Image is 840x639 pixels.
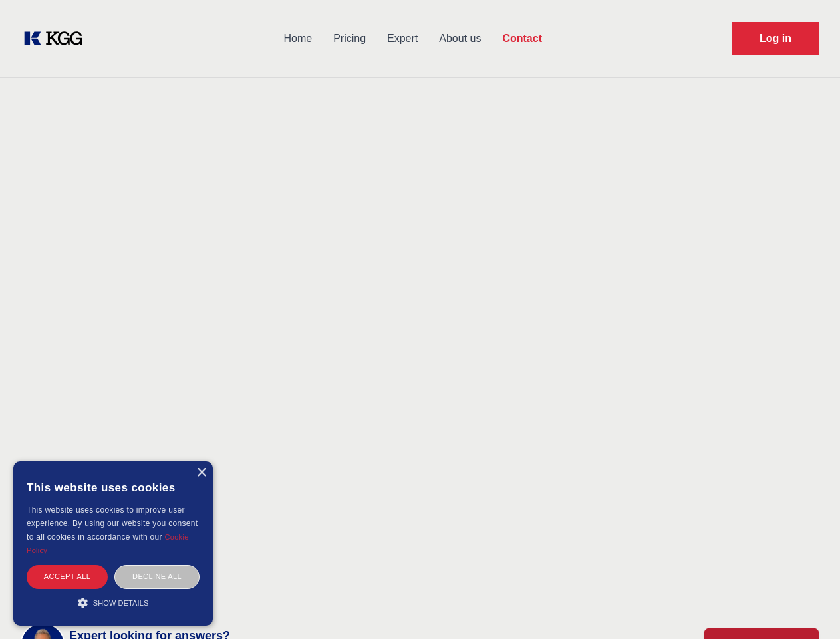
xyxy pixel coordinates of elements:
[27,533,189,554] a: Cookie Policy
[273,21,323,56] a: Home
[773,575,840,639] iframe: Chat Widget
[114,565,200,588] div: Decline all
[376,21,428,56] a: Expert
[196,468,206,478] div: Close
[732,22,819,55] a: Request Demo
[27,505,198,542] span: This website uses cookies to improve user experience. By using our website you consent to all coo...
[93,599,149,607] span: Show details
[27,565,108,588] div: Accept all
[27,471,200,503] div: This website uses cookies
[323,21,376,56] a: Pricing
[21,28,93,49] a: KOL Knowledge Platform: Talk to Key External Experts (KEE)
[27,596,200,609] div: Show details
[491,21,553,56] a: Contact
[428,21,491,56] a: About us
